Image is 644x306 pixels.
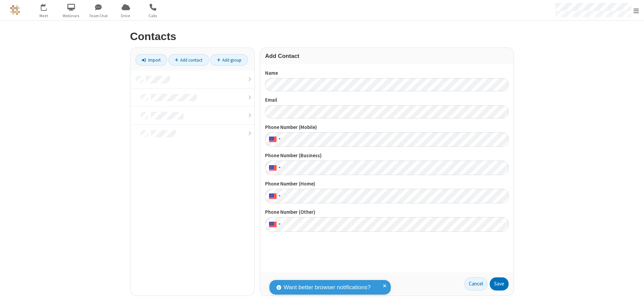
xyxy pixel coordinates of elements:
[113,13,138,19] span: Drive
[168,54,209,66] a: Add contact
[140,13,166,19] span: Calls
[265,180,509,188] label: Phone Number (Home)
[135,54,167,66] a: Import
[210,54,248,66] a: Add group
[464,277,487,291] a: Cancel
[265,189,283,203] div: United States: + 1
[490,277,509,291] button: Save
[265,124,509,131] label: Phone Number (Mobile)
[284,283,371,292] span: Want better browser notifications?
[59,13,84,19] span: Webinars
[265,132,283,147] div: United States: + 1
[265,53,509,59] h3: Add Contact
[86,13,111,19] span: Team Chat
[31,13,57,19] span: Meet
[45,4,50,9] div: 1
[265,96,509,104] label: Email
[265,217,283,232] div: United States: + 1
[265,152,509,160] label: Phone Number (Business)
[265,161,283,175] div: United States: + 1
[130,31,514,42] h2: Contacts
[265,208,509,216] label: Phone Number (Other)
[10,5,20,15] img: QA Selenium DO NOT DELETE OR CHANGE
[265,69,509,77] label: Name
